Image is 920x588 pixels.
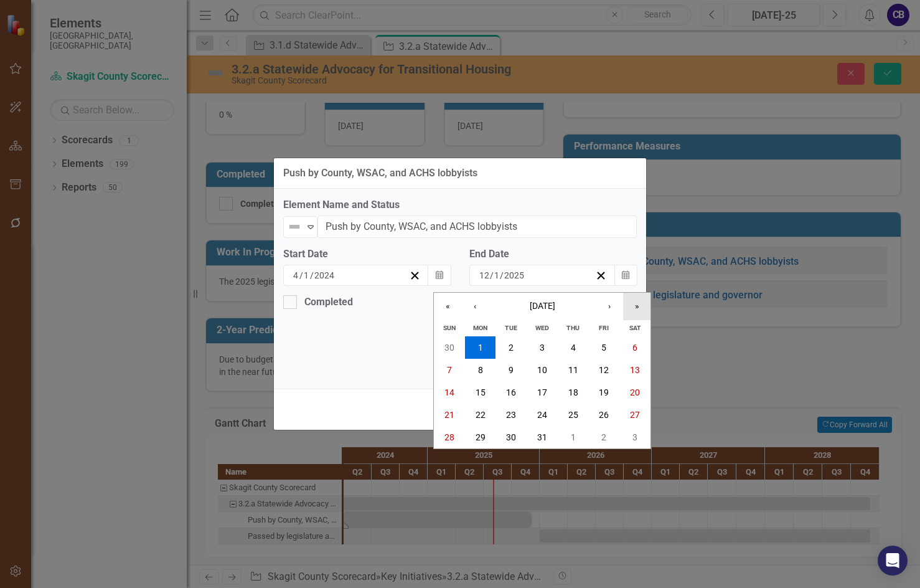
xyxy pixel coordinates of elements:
[537,432,547,442] abbr: December 31, 2025
[478,365,483,375] abbr: December 8, 2025
[558,381,589,404] button: December 18, 2025
[494,269,500,282] input: dd
[506,410,516,420] abbr: December 23, 2025
[434,293,461,320] button: «
[589,381,620,404] button: December 19, 2025
[495,359,527,381] button: December 9, 2025
[434,404,465,426] button: December 21, 2025
[465,336,496,359] button: December 1, 2025
[599,324,609,332] abbr: Friday
[444,410,454,420] abbr: December 21, 2025
[619,359,650,381] button: December 13, 2025
[476,410,486,420] abbr: December 22, 2025
[619,336,650,359] button: December 6, 2025
[558,426,589,448] button: January 1, 2026
[530,301,555,311] span: [DATE]
[509,365,514,375] abbr: December 9, 2025
[623,293,650,320] button: »
[465,381,496,404] button: December 15, 2025
[310,270,314,281] span: /
[619,426,650,448] button: January 3, 2026
[878,546,908,576] div: Open Intercom Messenger
[444,343,454,353] abbr: November 30, 2025
[283,198,637,212] label: Element Name and Status
[434,336,465,359] button: November 30, 2025
[619,404,650,426] button: December 27, 2025
[287,219,302,234] img: Not Defined
[299,270,303,281] span: /
[283,168,477,179] div: Push by County, WSAC, and ACHS lobbyists
[461,293,489,320] button: ‹
[473,324,487,332] abbr: Monday
[465,359,496,381] button: December 8, 2025
[596,293,623,320] button: ›
[500,270,504,281] span: /
[509,343,514,353] abbr: December 2, 2025
[479,269,490,282] input: mm
[506,432,516,442] abbr: December 30, 2025
[630,410,640,420] abbr: December 27, 2025
[599,410,609,420] abbr: December 26, 2025
[589,404,620,426] button: December 26, 2025
[558,359,589,381] button: December 11, 2025
[469,247,637,262] div: End Date
[589,426,620,448] button: January 2, 2026
[599,365,609,375] abbr: December 12, 2025
[527,359,558,381] button: December 10, 2025
[566,324,580,332] abbr: Thursday
[599,387,609,397] abbr: December 19, 2025
[535,324,549,332] abbr: Wednesday
[629,324,641,332] abbr: Saturday
[571,432,576,442] abbr: January 1, 2026
[465,426,496,448] button: December 29, 2025
[478,343,483,353] abbr: December 1, 2025
[434,381,465,404] button: December 14, 2025
[540,343,545,353] abbr: December 3, 2025
[504,269,525,282] input: yyyy
[558,336,589,359] button: December 4, 2025
[317,216,637,239] input: Name
[443,324,456,332] abbr: Sunday
[434,426,465,448] button: December 28, 2025
[571,343,576,353] abbr: December 4, 2025
[568,387,578,397] abbr: December 18, 2025
[589,359,620,381] button: December 12, 2025
[589,336,620,359] button: December 5, 2025
[506,387,516,397] abbr: December 16, 2025
[527,381,558,404] button: December 17, 2025
[444,432,454,442] abbr: December 28, 2025
[537,387,547,397] abbr: December 17, 2025
[465,404,496,426] button: December 22, 2025
[568,410,578,420] abbr: December 25, 2025
[495,404,527,426] button: December 23, 2025
[527,336,558,359] button: December 3, 2025
[630,365,640,375] abbr: December 13, 2025
[630,387,640,397] abbr: December 20, 2025
[558,404,589,426] button: December 25, 2025
[476,432,486,442] abbr: December 29, 2025
[447,365,452,375] abbr: December 7, 2025
[495,336,527,359] button: December 2, 2025
[444,387,454,397] abbr: December 14, 2025
[495,381,527,404] button: December 16, 2025
[495,426,527,448] button: December 30, 2025
[489,293,596,320] button: [DATE]
[527,404,558,426] button: December 24, 2025
[476,387,486,397] abbr: December 15, 2025
[434,359,465,381] button: December 7, 2025
[537,410,547,420] abbr: December 24, 2025
[490,270,494,281] span: /
[568,365,578,375] abbr: December 11, 2025
[632,343,637,353] abbr: December 6, 2025
[619,381,650,404] button: December 20, 2025
[601,343,606,353] abbr: December 5, 2025
[632,432,637,442] abbr: January 3, 2026
[601,432,606,442] abbr: January 2, 2026
[527,426,558,448] button: December 31, 2025
[283,247,451,262] div: Start Date
[505,324,517,332] abbr: Tuesday
[537,365,547,375] abbr: December 10, 2025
